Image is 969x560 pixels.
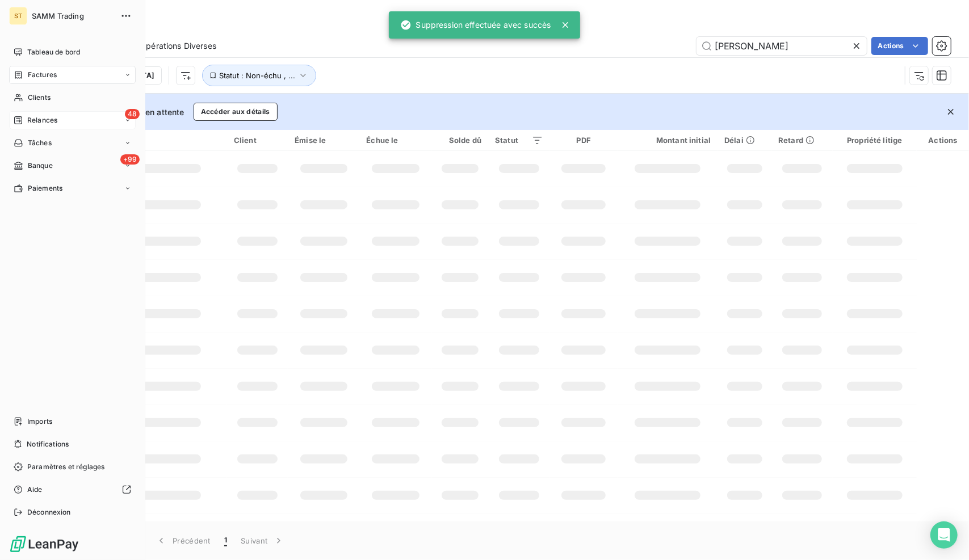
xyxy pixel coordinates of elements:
[27,462,104,472] span: Paramètres et réglages
[27,115,57,125] span: Relances
[697,37,867,55] input: Rechercher
[219,71,295,80] span: Statut : Non-échu , ...
[28,92,51,103] span: Clients
[149,529,217,553] button: Précédent
[924,136,962,145] div: Actions
[27,507,71,517] span: Déconnexion
[202,65,316,86] button: Statut : Non-échu , ...
[400,15,551,35] div: Suppression effectuée avec succès
[27,47,80,57] span: Tableau de bord
[224,535,227,546] span: 1
[930,521,958,549] div: Open Intercom Messenger
[778,136,825,145] div: Retard
[217,529,234,553] button: 1
[27,485,43,495] span: Aide
[624,136,711,145] div: Montant initial
[28,138,52,148] span: Tâches
[234,136,281,145] div: Client
[495,136,543,145] div: Statut
[27,416,52,427] span: Imports
[9,481,136,499] a: Aide
[439,136,481,145] div: Solde dû
[9,7,27,25] div: ST
[28,161,53,171] span: Banque
[295,136,353,145] div: Émise le
[32,11,114,20] span: SAMM Trading
[140,40,216,52] span: Opérations Diverses
[125,109,140,119] span: 48
[234,529,291,553] button: Suivant
[28,70,57,80] span: Factures
[194,103,278,121] button: Accéder aux détails
[9,535,79,553] img: Logo LeanPay
[557,136,611,145] div: PDF
[27,439,69,449] span: Notifications
[28,183,62,193] span: Paiements
[724,136,765,145] div: Délai
[366,136,425,145] div: Échue le
[840,136,910,145] div: Propriété litige
[120,154,140,165] span: +99
[871,37,928,55] button: Actions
